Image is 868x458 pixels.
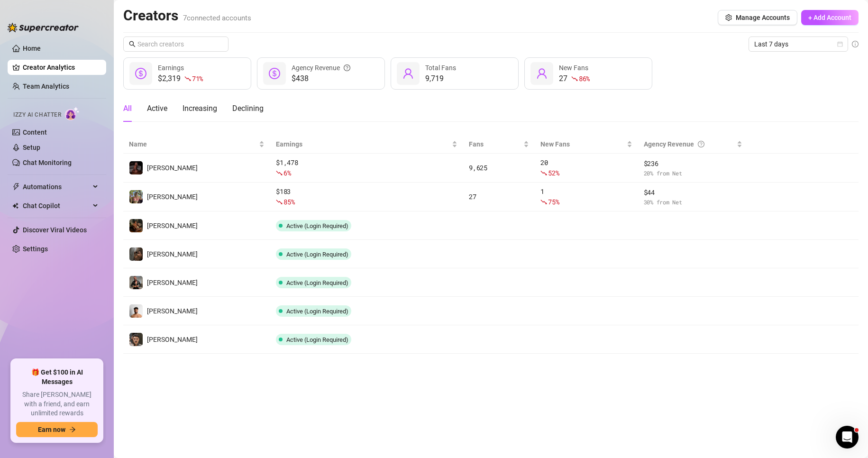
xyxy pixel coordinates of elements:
[698,139,704,149] span: question-circle
[129,304,143,318] img: Chris
[292,63,350,73] div: Agency Revenue
[147,103,167,114] div: Active
[129,219,143,232] img: Kasey
[129,333,143,346] img: Marcos
[12,202,18,209] img: Chat Copilot
[644,169,743,178] span: 20 % from Net
[276,157,457,178] div: $ 1,478
[540,139,624,149] span: New Fans
[147,250,198,258] span: [PERSON_NAME]
[192,74,203,83] span: 71 %
[402,68,414,79] span: user
[123,7,251,25] h2: Creators
[147,164,198,172] span: [PERSON_NAME]
[12,183,20,191] span: thunderbolt
[283,197,294,206] span: 85 %
[23,144,40,151] a: Setup
[232,103,264,114] div: Declining
[135,68,146,79] span: dollar-circle
[559,64,588,72] span: New Fans
[283,168,291,177] span: 6 %
[16,390,98,418] span: Share [PERSON_NAME] with a friend, and earn unlimited rewards
[123,103,132,114] div: All
[69,426,76,433] span: arrow-right
[725,14,732,21] span: setting
[8,23,79,32] img: logo-BBDzfeDw.svg
[23,245,48,253] a: Settings
[183,103,217,114] div: Increasing
[540,186,632,207] div: 1
[579,74,590,83] span: 86 %
[644,187,743,198] span: $ 44
[129,247,143,261] img: Edgar
[23,45,41,52] a: Home
[123,135,270,154] th: Name
[801,10,859,25] button: + Add Account
[129,161,143,174] img: Maria
[754,37,842,51] span: Last 7 days
[548,168,559,177] span: 52 %
[286,222,348,229] span: Active (Login Required)
[286,251,348,258] span: Active (Login Required)
[852,41,859,47] span: info-circle
[276,139,450,149] span: Earnings
[644,139,735,149] div: Agency Revenue
[23,128,47,136] a: Content
[23,198,90,213] span: Chat Copilot
[469,163,529,173] div: 9,625
[23,82,69,90] a: Team Analytics
[836,426,859,449] iframe: Intercom live chat
[276,186,457,207] div: $ 183
[23,159,72,166] a: Chat Monitoring
[469,139,521,149] span: Fans
[147,193,198,201] span: [PERSON_NAME]
[644,198,743,207] span: 30 % from Net
[425,64,456,72] span: Total Fans
[16,422,98,437] button: Earn nowarrow-right
[13,110,61,119] span: Izzy AI Chatter
[344,63,350,73] span: question-circle
[147,279,198,286] span: [PERSON_NAME]
[559,73,590,84] div: 27
[270,135,463,154] th: Earnings
[158,73,203,84] div: $2,319
[16,368,98,386] span: 🎁 Get $100 in AI Messages
[23,60,99,75] a: Creator Analytics
[286,279,348,286] span: Active (Login Required)
[147,222,198,229] span: [PERSON_NAME]
[276,199,283,205] span: fall
[137,39,215,49] input: Search creators
[540,199,547,205] span: fall
[147,336,198,343] span: [PERSON_NAME]
[718,10,797,25] button: Manage Accounts
[129,190,143,203] img: ANDREA
[292,73,350,84] span: $438
[183,14,251,22] span: 7 connected accounts
[129,139,257,149] span: Name
[463,135,535,154] th: Fans
[644,158,743,169] span: $ 236
[158,64,184,72] span: Earnings
[540,157,632,178] div: 20
[23,226,87,234] a: Discover Viral Videos
[184,75,191,82] span: fall
[65,107,80,120] img: AI Chatter
[23,179,90,194] span: Automations
[536,68,548,79] span: user
[736,14,790,21] span: Manage Accounts
[147,307,198,315] span: [PERSON_NAME]
[469,192,529,202] div: 27
[269,68,280,79] span: dollar-circle
[286,336,348,343] span: Active (Login Required)
[38,426,65,433] span: Earn now
[540,170,547,176] span: fall
[276,170,283,176] span: fall
[571,75,578,82] span: fall
[808,14,851,21] span: + Add Account
[548,197,559,206] span: 75 %
[837,41,843,47] span: calendar
[129,41,136,47] span: search
[535,135,638,154] th: New Fans
[425,73,456,84] div: 9,719
[286,308,348,315] span: Active (Login Required)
